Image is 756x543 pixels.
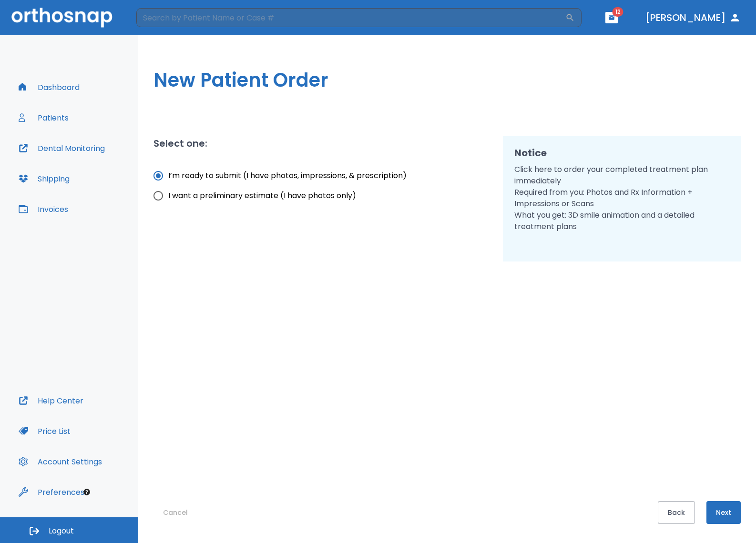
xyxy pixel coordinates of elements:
h2: Notice [514,146,729,160]
button: Next [706,501,741,524]
div: Tooltip anchor [82,488,91,496]
h1: New Patient Order [153,66,741,94]
button: [PERSON_NAME] [642,9,745,26]
span: I want a preliminary estimate (I have photos only) [168,190,356,201]
button: Account Settings [13,450,108,473]
button: Patients [13,106,74,129]
button: Back [658,501,695,524]
button: Price List [13,420,76,442]
img: Orthosnap [11,8,112,27]
p: Click here to order your completed treatment plan immediately Required from you: Photos and Rx In... [514,164,729,232]
button: Shipping [13,167,75,190]
button: Invoices [13,198,74,221]
span: Logout [49,526,74,536]
button: Dashboard [13,76,85,99]
button: Dental Monitoring [13,137,111,160]
span: 12 [613,7,623,17]
button: Preferences [13,481,90,503]
h2: Select one: [153,136,207,151]
span: I’m ready to submit (I have photos, impressions, & prescription) [168,170,407,181]
button: Cancel [153,501,197,524]
input: Search by Patient Name or Case # [136,8,565,27]
button: Help Center [13,389,89,412]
